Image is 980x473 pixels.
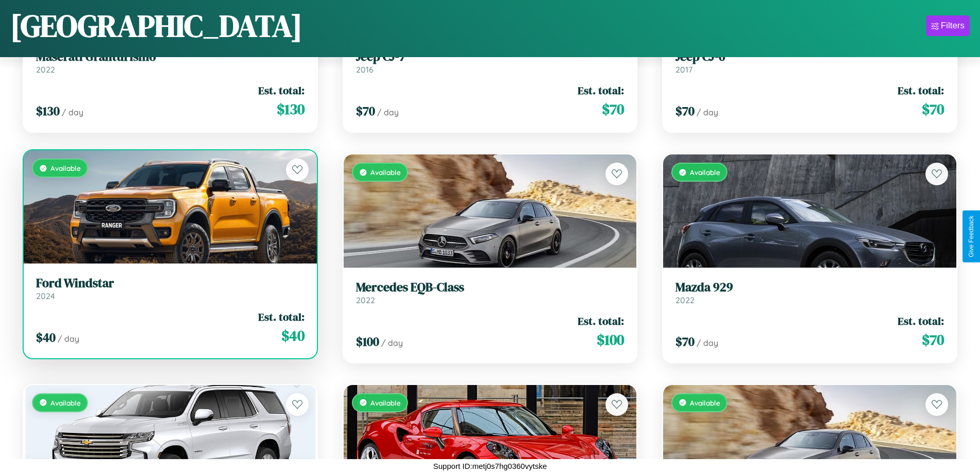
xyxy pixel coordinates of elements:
[381,338,403,348] span: / day
[675,280,944,295] h3: Mazda 929
[36,49,305,75] a: Maserati Granturismo2022
[697,338,718,348] span: / day
[578,83,624,98] span: Est. total:
[675,102,694,119] span: $ 70
[36,276,305,291] h3: Ford Windstar
[578,313,624,328] span: Est. total:
[370,398,401,407] span: Available
[697,107,718,117] span: / day
[50,398,81,407] span: Available
[675,49,944,64] h3: Jeep CJ-6
[675,64,692,75] span: 2017
[370,168,401,177] span: Available
[258,309,305,324] span: Est. total:
[968,216,975,257] div: Give Feedback
[356,49,625,75] a: Jeep CJ-72016
[277,99,305,119] span: $ 130
[36,276,305,301] a: Ford Windstar2024
[10,5,302,47] h1: [GEOGRAPHIC_DATA]
[898,313,944,328] span: Est. total:
[926,15,970,36] button: Filters
[62,107,83,117] span: / day
[675,295,694,305] span: 2022
[356,280,625,305] a: Mercedes EQB-Class2022
[36,291,55,301] span: 2024
[690,398,720,407] span: Available
[258,83,305,98] span: Est. total:
[356,295,375,305] span: 2022
[941,21,965,31] div: Filters
[36,329,56,346] span: $ 40
[356,49,625,64] h3: Jeep CJ-7
[602,99,624,119] span: $ 70
[356,333,379,350] span: $ 100
[36,64,55,75] span: 2022
[36,102,60,119] span: $ 130
[356,102,375,119] span: $ 70
[356,64,373,75] span: 2016
[922,329,944,350] span: $ 70
[356,280,625,295] h3: Mercedes EQB-Class
[597,329,624,350] span: $ 100
[58,334,79,344] span: / day
[898,83,944,98] span: Est. total:
[922,99,944,119] span: $ 70
[675,280,944,305] a: Mazda 9292022
[36,49,305,64] h3: Maserati Granturismo
[281,325,305,346] span: $ 40
[50,164,81,172] span: Available
[690,168,720,177] span: Available
[675,49,944,75] a: Jeep CJ-62017
[675,333,694,350] span: $ 70
[377,107,399,117] span: / day
[433,459,547,473] p: Support ID: metj0s7hg0360vytske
